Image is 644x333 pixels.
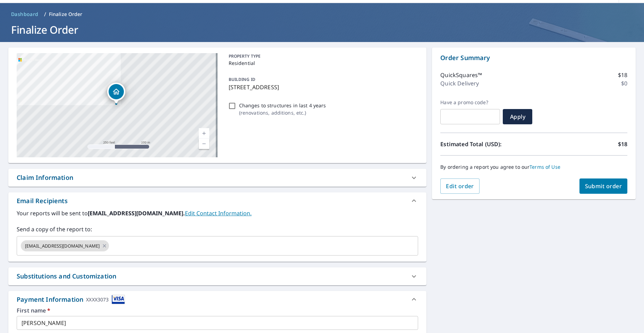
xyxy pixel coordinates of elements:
label: First name [17,308,418,313]
p: ( renovations, additions, etc. ) [239,109,326,116]
p: By ordering a report you agree to our [440,164,627,170]
span: Dashboard [11,11,39,18]
a: Current Level 17, Zoom Out [199,139,209,149]
div: [EMAIL_ADDRESS][DOMAIN_NAME] [21,240,109,251]
a: Dashboard [8,9,41,20]
span: Apply [508,113,527,120]
div: Claim Information [17,173,73,182]
p: Finalize Order [49,11,83,18]
a: Terms of Use [529,164,560,170]
label: Send a copy of the report to: [17,225,418,233]
b: [EMAIL_ADDRESS][DOMAIN_NAME]. [88,209,185,217]
a: EditContactInfo [185,209,252,217]
div: Substitutions and Customization [17,272,116,281]
label: Your reports will be sent to [17,209,418,217]
button: Submit order [579,178,628,194]
h1: Finalize Order [8,23,636,37]
img: cardImage [112,295,125,304]
div: Dropped pin, building 1, Residential property, 20023 N Pelican Ln Maricopa, AZ 85138 [107,83,125,104]
p: $18 [618,71,627,79]
a: Current Level 17, Zoom In [199,128,209,139]
p: $18 [618,140,627,148]
p: Residential [229,59,416,67]
p: Estimated Total (USD): [440,140,534,148]
p: $0 [621,79,627,88]
div: Email Recipients [17,196,68,206]
span: [EMAIL_ADDRESS][DOMAIN_NAME] [21,243,104,249]
li: / [44,10,46,18]
p: Quick Delivery [440,79,479,88]
p: Order Summary [440,53,627,63]
span: Edit order [446,182,474,190]
div: Payment InformationXXXX3073cardImage [8,291,426,308]
div: Claim Information [8,169,426,186]
div: Payment Information [17,295,125,304]
span: Submit order [585,182,622,190]
label: Have a promo code? [440,99,500,106]
button: Apply [503,109,532,124]
div: XXXX3073 [86,295,109,304]
p: [STREET_ADDRESS] [229,83,416,91]
p: QuickSquares™ [440,71,482,79]
p: Changes to structures in last 4 years [239,102,326,109]
p: BUILDING ID [229,76,255,82]
nav: breadcrumb [8,9,636,20]
p: PROPERTY TYPE [229,53,416,59]
div: Substitutions and Customization [8,267,426,285]
div: Email Recipients [8,192,426,209]
button: Edit order [440,178,480,194]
